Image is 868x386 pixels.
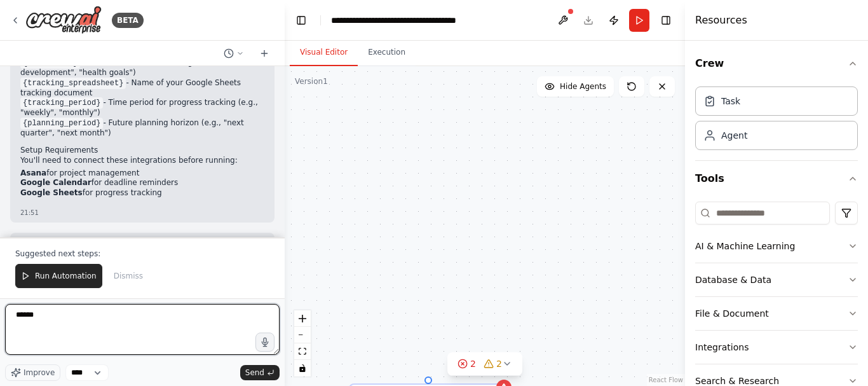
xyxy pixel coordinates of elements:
button: Hide right sidebar [657,11,675,29]
span: Send [245,368,264,378]
div: Version 1 [295,76,328,86]
span: Run Automation [35,271,97,281]
button: Switch to previous chat [219,46,249,61]
button: Integrations [695,331,858,364]
button: Send [240,365,280,380]
li: - Future planning horizon (e.g., "next quarter", "next month") [20,118,264,139]
button: Dismiss [107,264,149,288]
code: {planning_period} [20,118,103,129]
button: Database & Data [695,263,858,296]
img: Logo [25,6,102,34]
button: File & Document [695,297,858,330]
span: 2 [470,357,476,370]
p: Suggested next steps: [15,249,269,259]
button: Run Automation [15,264,102,288]
div: Task [721,95,740,107]
button: Improve [5,364,60,381]
span: Improve [24,368,55,378]
button: zoom out [294,327,311,343]
li: - Time period for progress tracking (e.g., "weekly", "monthly") [20,98,264,118]
code: {tracking_spreadsheet} [20,78,126,89]
li: - Name of your Google Sheets tracking document [20,78,264,99]
button: toggle interactivity [294,360,311,376]
button: Execution [358,39,416,66]
div: BETA [112,13,144,28]
span: 2 [496,357,502,370]
button: AI & Machine Learning [695,230,858,263]
div: React Flow controls [294,310,311,376]
button: 22 [447,352,522,376]
button: Click to speak your automation idea [255,333,275,352]
strong: Asana [20,169,46,177]
button: Hide Agents [537,76,614,97]
nav: breadcrumb [331,14,474,27]
strong: Google Sheets [20,188,83,197]
h4: Resources [695,13,747,28]
div: AI & Machine Learning [695,240,795,252]
button: Visual Editor [290,39,358,66]
li: - Your main area of focus (e.g., "career development", "health goals") [20,58,264,78]
span: Hide Agents [560,81,606,92]
button: zoom in [294,310,311,327]
button: Hide left sidebar [292,11,310,29]
strong: Google Calendar [20,178,92,187]
button: fit view [294,343,311,360]
div: Crew [695,81,858,160]
li: for deadline reminders [20,178,264,188]
span: Dismiss [114,271,143,281]
li: for progress tracking [20,188,264,198]
code: {tracking_period} [20,97,103,109]
p: You'll need to connect these integrations before running: [20,156,264,166]
div: Integrations [695,341,749,354]
div: 21:51 [20,208,264,217]
button: Start a new chat [254,46,275,61]
h2: Setup Requirements [20,146,264,156]
div: File & Document [695,307,769,320]
div: Database & Data [695,273,771,286]
button: Tools [695,161,858,196]
button: Crew [695,46,858,81]
div: Agent [721,129,747,142]
a: React Flow attribution [649,376,683,383]
li: for project management [20,169,264,179]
